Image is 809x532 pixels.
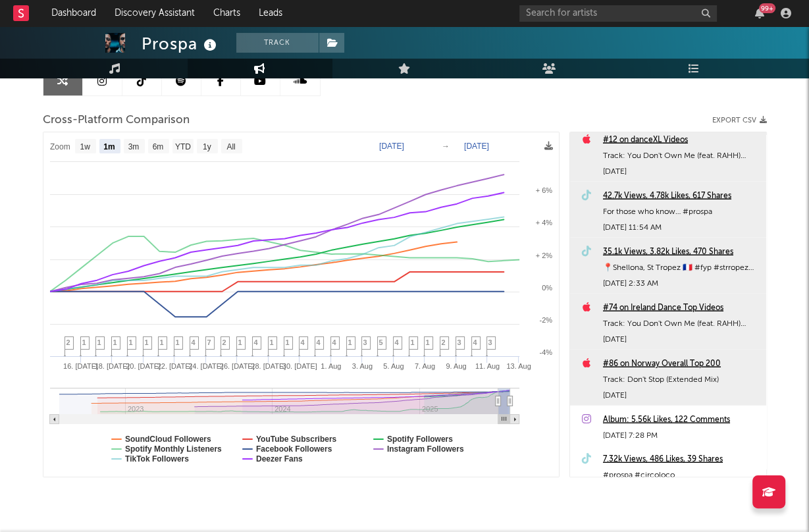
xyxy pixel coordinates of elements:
div: [DATE] [603,332,760,348]
text: Spotify Followers [386,435,452,444]
span: 4 [317,338,321,346]
text: + 6% [535,186,552,194]
text: 26. [DATE] [219,362,254,370]
span: 4 [301,338,305,346]
text: 13. Aug [506,362,531,370]
text: 18. [DATE] [94,362,129,370]
div: 📍Shellona, St Tropez 🇫🇷 #fyp #strropez #france #prospa #cloonee [603,260,760,276]
text: Spotify Monthly Listeners [125,444,222,454]
span: 1 [160,338,164,346]
text: SoundCloud Followers [125,435,211,444]
a: Album: 5.56k Likes, 122 Comments [603,412,760,428]
span: 3 [457,338,461,346]
span: 1 [270,338,274,346]
span: 3 [363,338,367,346]
text: Deezer Fans [255,454,302,464]
button: Track [236,33,319,53]
div: #prospa #circoloco [603,467,760,483]
a: 35.1k Views, 3.82k Likes, 470 Shares [603,244,760,260]
div: Track: You Don't Own Me (feat. RAHH) [Visualiser Video] [603,316,760,332]
div: 99 + [759,3,775,13]
span: 4 [192,338,196,346]
div: For those who know… #prospa [603,204,760,220]
text: 28. [DATE] [251,362,286,370]
span: 1 [97,338,101,346]
text: 9. Aug [446,362,466,370]
text: + 2% [535,252,552,259]
div: Track: You Don't Own Me (feat. RAHH) [Visualiser Video] [603,148,760,164]
div: Track: Don't Stop (Extended Mix) [603,372,760,388]
span: 2 [66,338,70,346]
span: 2 [442,338,446,346]
span: 1 [286,338,290,346]
text: 30. [DATE] [282,362,317,370]
span: 4 [395,338,399,346]
text: Facebook Followers [255,444,332,454]
span: 1 [348,338,352,346]
text: 1y [203,142,211,151]
a: #74 on Ireland Dance Top Videos [603,300,760,316]
span: 1 [145,338,149,346]
div: [DATE] 11:54 AM [603,220,760,236]
a: #12 on danceXL Videos [603,132,760,148]
span: Cross-Platform Comparison [43,113,190,128]
a: 42.7k Views, 4.78k Likes, 617 Shares [603,188,760,204]
text: 7. Aug [414,362,434,370]
text: -4% [539,348,552,356]
text: 16. [DATE] [63,362,98,370]
div: [DATE] [603,388,760,404]
text: + 4% [535,219,552,226]
a: #86 on Norway Overall Top 200 [603,356,760,372]
text: 6m [152,142,163,151]
text: [DATE] [464,142,489,151]
span: 1 [129,338,133,346]
div: Prospa [142,33,220,55]
text: -2% [539,316,552,324]
text: 20. [DATE] [126,362,161,370]
text: 1w [80,142,90,151]
span: 1 [426,338,430,346]
span: 1 [411,338,415,346]
span: 4 [473,338,477,346]
text: 1. Aug [321,362,341,370]
span: 4 [332,338,336,346]
text: 1m [103,142,115,151]
span: 1 [82,338,86,346]
span: 3 [488,338,492,346]
div: [DATE] [603,164,760,180]
text: Zoom [50,142,70,151]
text: 3m [128,142,139,151]
span: 4 [254,338,258,346]
text: 24. [DATE] [188,362,223,370]
input: Search for artists [519,5,717,22]
span: 1 [113,338,117,346]
text: Instagram Followers [386,444,463,454]
text: YTD [174,142,190,151]
span: 7 [207,338,211,346]
text: 22. [DATE] [157,362,192,370]
button: 99+ [755,8,764,18]
text: 3. Aug [352,362,372,370]
text: TikTok Followers [125,454,189,464]
a: 7.32k Views, 486 Likes, 39 Shares [603,452,760,467]
text: 0% [542,284,552,292]
span: 1 [176,338,180,346]
text: 11. Aug [475,362,499,370]
text: 5. Aug [383,362,404,370]
text: All [226,142,235,151]
div: [DATE] 7:28 PM [603,428,760,444]
button: Export CSV [712,117,767,124]
span: 1 [238,338,242,346]
text: YouTube Subscribers [255,435,336,444]
div: [DATE] 2:33 AM [603,276,760,292]
span: 2 [222,338,226,346]
span: 5 [379,338,383,346]
text: [DATE] [379,142,404,151]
